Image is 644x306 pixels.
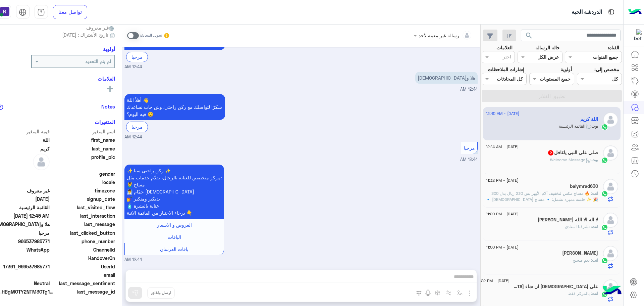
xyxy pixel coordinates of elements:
[51,246,115,253] span: ChannelId
[565,224,592,229] span: تشرفنا استاذي
[592,191,598,196] span: انت
[51,212,115,219] span: last_interaction
[460,87,478,92] span: 12:44 AM
[562,250,598,256] h5: خالد
[53,5,87,19] a: تواصل معنا
[525,32,533,40] span: search
[603,145,618,161] img: defaultAdmin.png
[603,112,618,127] img: defaultAdmin.png
[538,217,598,223] h5: لا اله الا الله محمد رسول
[486,111,519,117] span: [DATE] - 12:45 AM
[95,119,115,125] h6: المتغيرات
[160,246,189,252] span: باقات العرسان
[476,278,509,284] span: [DATE] - 10:22 PM
[521,30,537,44] button: search
[488,66,524,73] label: إشارات الملاحظات
[51,255,115,262] span: HandoverOn
[140,33,162,38] small: تحويل المحادثة
[486,177,519,183] span: [DATE] - 11:32 PM
[547,150,598,156] h5: صلي على النبي ياغافل
[486,144,519,150] span: [DATE] - 12:14 AM
[103,46,115,52] h6: أولوية
[628,5,642,19] img: Logo
[168,234,181,240] span: الباقات
[601,257,608,264] img: WhatsApp
[482,90,622,102] button: تطبيق الفلاتر
[147,287,175,299] button: ارسل واغلق
[600,279,624,303] img: hulul-logo.png
[51,263,115,270] span: UserId
[19,8,26,16] img: tab
[601,224,608,231] img: WhatsApp
[559,124,591,129] span: : القائمة الرئيسية
[126,52,148,62] div: مرحبا
[535,44,560,51] label: حالة الرسالة
[464,145,475,151] span: مرحبا
[33,154,50,170] img: defaultAdmin.png
[486,244,519,250] span: [DATE] - 11:00 PM
[86,24,115,31] span: غير معروف
[568,291,592,296] span: بالمركز فقط
[572,8,602,17] p: الدردشة الحية
[550,157,591,162] span: : Welcome Message
[54,288,115,295] span: last_message_id
[603,179,618,194] img: defaultAdmin.png
[486,211,519,217] span: [DATE] - 11:20 PM
[601,157,608,164] img: WhatsApp
[496,44,513,51] label: العلامات
[592,224,598,229] span: انت
[124,94,225,120] p: 12/9/2025, 12:44 AM
[503,53,512,62] div: اختر
[126,122,148,132] div: مرحبا
[601,190,608,197] img: WhatsApp
[580,117,598,122] h5: اللة كريم
[51,170,115,177] span: gender
[548,150,553,156] span: 2
[51,187,115,194] span: timezone
[51,128,115,135] span: اسم المتغير
[460,157,478,162] span: 12:44 AM
[62,31,108,38] span: تاريخ الأشتراك : [DATE]
[157,222,192,228] span: العروض و الاسعار
[560,66,572,73] label: أولوية
[601,124,608,130] img: WhatsApp
[603,213,618,228] img: defaultAdmin.png
[607,8,615,16] img: tab
[101,103,115,110] h6: Notes
[573,258,592,263] span: نعم صحيح
[51,145,115,152] span: last_name
[592,258,598,263] span: انت
[51,136,115,143] span: first_name
[51,221,115,228] span: last_message
[592,291,598,296] span: انت
[124,64,142,70] span: 12:44 AM
[124,165,224,219] p: 12/9/2025, 12:44 AM
[51,238,115,245] span: phone_number
[37,8,45,16] img: tab
[513,284,598,290] h5: على الله ان شاء الله
[51,280,115,287] span: last_message_sentiment
[51,154,115,169] span: profile_pic
[591,124,598,129] span: بوت
[51,179,115,186] span: locale
[594,66,619,73] label: مخصص إلى:
[608,44,619,51] label: القناة:
[415,72,478,84] p: 12/9/2025, 12:44 AM
[51,195,115,203] span: signup_date
[124,134,142,140] span: 12:44 AM
[124,257,142,263] span: 12:44 AM
[51,271,115,278] span: email
[603,246,618,261] img: defaultAdmin.png
[51,204,115,211] span: last_visited_flow
[486,191,598,214] span: 🔥 مساج مكس لتخفيف آلام الأبهر بس 230 ريال بدل 300 🎉 ✨ جلسة مميزة تشمل: 🔹 مساج سويدي 🔹 مساج شياتسو...
[630,29,642,41] img: 322853014244696
[51,229,115,236] span: last_clicked_button
[591,157,598,162] span: بوت
[570,183,598,189] h5: balymrad630
[35,5,48,19] a: tab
